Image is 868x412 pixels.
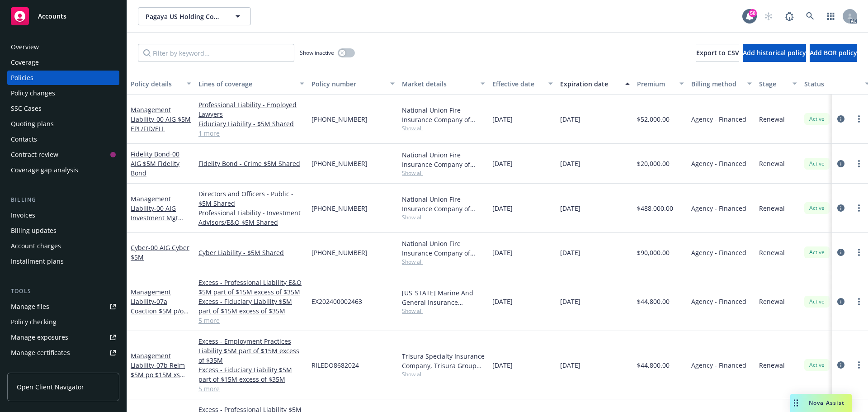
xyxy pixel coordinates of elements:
a: Report a Bug [780,7,798,25]
span: [DATE] [560,159,580,168]
a: Switch app [822,7,840,25]
a: Fidelity Bond [131,150,179,177]
a: circleInformation [835,360,846,370]
span: Agency - Financed [691,360,746,370]
span: RILEDO8682024 [311,360,359,370]
span: - 07b Relm $5M po $15M xs $35M [131,361,185,388]
span: Active [808,298,826,306]
span: [DATE] [492,159,513,168]
span: Open Client Navigator [17,382,84,392]
a: Fidelity Bond - Crime $5M Shared [198,159,304,168]
span: Renewal [759,360,785,370]
a: Coverage [7,55,119,70]
a: Cyber [131,243,189,261]
button: Lines of coverage [195,73,308,95]
span: - 00 AIG Cyber $5M [131,243,189,261]
a: Policies [7,71,119,85]
span: [PHONE_NUMBER] [311,114,368,124]
span: $90,000.00 [637,248,670,257]
div: Stage [759,79,787,89]
a: Excess - Fiduciary Liability $5M part of $15M excess of $35M [198,297,304,316]
span: [DATE] [560,360,580,370]
span: [DATE] [492,204,513,213]
a: Account charges [7,239,119,253]
span: Agency - Financed [691,159,746,168]
span: Active [808,361,826,369]
a: Professional Liability - Investment Advisors/E&O $5M Shared [198,208,304,227]
span: [DATE] [560,114,580,124]
div: Contract review [11,147,58,162]
div: Manage exposures [11,330,68,345]
button: Expiration date [557,73,633,95]
a: Excess - Employment Practices Liability $5M part of $15M excess of $35M [198,336,304,365]
span: - 00 AIG $5M Fidelity Bond [131,150,179,177]
a: more [854,158,864,169]
span: Add BOR policy [810,48,857,57]
span: Show all [402,370,485,378]
div: Quoting plans [11,117,54,131]
span: Renewal [759,159,785,168]
div: Effective date [492,79,543,89]
div: Manage certificates [11,346,70,360]
div: Premium [637,79,674,89]
a: Billing updates [7,223,119,238]
a: Manage certificates [7,346,119,360]
a: more [854,203,864,213]
a: Management Liability [131,105,191,133]
div: Manage claims [11,361,57,375]
span: $44,800.00 [637,297,670,306]
div: SSC Cases [11,101,42,116]
span: Active [808,248,826,256]
a: Management Liability [131,351,185,388]
span: Export to CSV [696,48,739,57]
div: Contacts [11,132,37,147]
div: National Union Fire Insurance Company of [GEOGRAPHIC_DATA], [GEOGRAPHIC_DATA], AIG [402,194,485,213]
span: $44,800.00 [637,360,670,370]
div: Billing [7,195,119,204]
a: Manage files [7,299,119,314]
span: Agency - Financed [691,114,746,124]
a: SSC Cases [7,101,119,116]
button: Pagaya US Holding Company LLC [138,7,251,25]
span: Nova Assist [809,399,844,407]
span: Show all [402,169,485,177]
div: Policy changes [11,86,55,100]
a: 5 more [198,316,304,325]
div: Policies [11,71,33,85]
a: Contract review [7,147,119,162]
div: Tools [7,287,119,296]
span: Show all [402,307,485,315]
div: Invoices [11,208,35,223]
div: Policy number [311,79,385,89]
span: Active [808,160,826,168]
a: Installment plans [7,254,119,269]
a: circleInformation [835,114,846,124]
a: Manage exposures [7,330,119,345]
div: National Union Fire Insurance Company of [GEOGRAPHIC_DATA], [GEOGRAPHIC_DATA], AIG [402,150,485,169]
div: Manage files [11,299,49,314]
a: Policy changes [7,86,119,100]
a: Accounts [7,4,119,29]
span: [DATE] [560,297,580,306]
span: Renewal [759,204,785,213]
a: 1 more [198,128,304,138]
div: Drag to move [790,394,802,412]
span: Agency - Financed [691,297,746,306]
span: [DATE] [492,360,513,370]
span: [DATE] [560,204,580,213]
span: - 00 AIG Investment Mgt $5M [131,204,183,232]
span: - 07a Coaction $5M p/o $15M xs $35M Blended [131,297,189,334]
span: EX202400002463 [311,297,362,306]
button: Policy details [127,73,195,95]
a: Start snowing [759,7,778,25]
span: Accounts [38,13,66,20]
span: [PHONE_NUMBER] [311,204,368,213]
span: Pagaya US Holding Company LLC [146,12,224,21]
span: Renewal [759,248,785,257]
button: Billing method [688,73,755,95]
a: more [854,114,864,124]
a: Professional Liability - Employed Lawyers [198,100,304,119]
span: Active [808,204,826,212]
span: [DATE] [492,248,513,257]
